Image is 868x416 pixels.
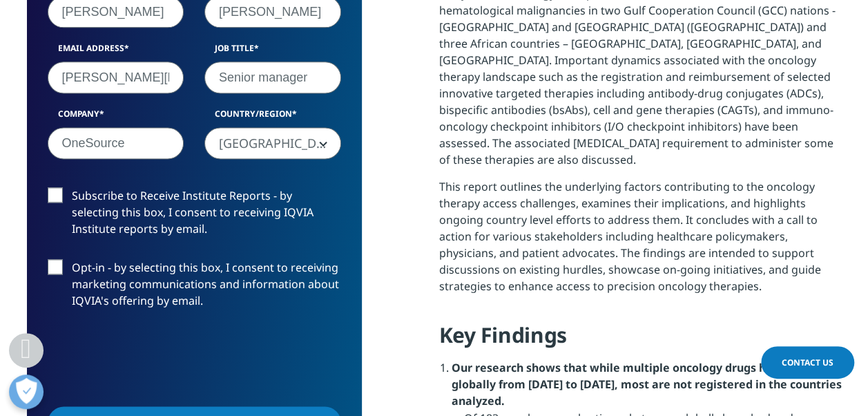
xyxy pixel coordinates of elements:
[204,42,341,62] label: Job Title
[48,187,341,245] label: Subscribe to Receive Institute Reports - by selecting this box, I consent to receiving IQVIA Inst...
[782,357,833,368] span: Contact Us
[761,346,854,379] a: Contact Us
[204,127,341,159] span: India
[48,42,184,62] label: Email Address
[452,360,842,408] strong: Our research shows that while multiple oncology drugs have launched globally from [DATE] to [DATE...
[9,375,44,409] button: Open Preferences
[205,128,340,160] span: India
[48,331,258,385] iframe: reCAPTCHA
[48,108,184,127] label: Company
[48,259,341,316] label: Opt-in - by selecting this box, I consent to receiving marketing communications and information a...
[204,108,341,127] label: Country/Region
[439,178,842,305] p: This report outlines the underlying factors contributing to the oncology therapy access challenge...
[439,321,842,359] h4: Key Findings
